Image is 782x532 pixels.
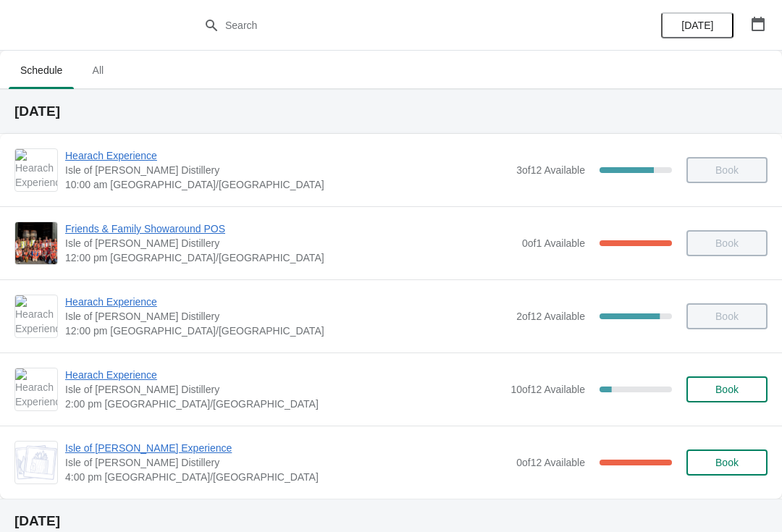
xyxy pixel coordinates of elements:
img: Hearach Experience | Isle of Harris Distillery | 2:00 pm Europe/London [15,368,57,410]
span: Isle of [PERSON_NAME] Distillery [65,382,503,397]
span: Isle of [PERSON_NAME] Distillery [65,236,515,250]
span: 10:00 am [GEOGRAPHIC_DATA]/[GEOGRAPHIC_DATA] [65,177,509,192]
span: Book [715,384,739,395]
span: Book [715,457,739,468]
span: Isle of [PERSON_NAME] Distillery [65,163,509,177]
span: 10 of 12 Available [510,384,585,395]
img: Hearach Experience | Isle of Harris Distillery | 10:00 am Europe/London [15,149,57,191]
button: Book [686,376,768,402]
span: 0 of 1 Available [522,237,585,249]
button: [DATE] [661,12,733,38]
img: Friends & Family Showaround POS | Isle of Harris Distillery | 12:00 pm Europe/London [15,222,57,264]
span: 3 of 12 Available [516,164,585,176]
span: 0 of 12 Available [516,457,585,468]
img: Isle of Harris Gin Experience | Isle of Harris Distillery | 4:00 pm Europe/London [15,445,57,480]
span: Isle of [PERSON_NAME] Experience [65,441,509,455]
span: 2 of 12 Available [516,311,585,322]
button: Book [686,449,768,476]
img: Hearach Experience | Isle of Harris Distillery | 12:00 pm Europe/London [15,295,57,337]
span: Isle of [PERSON_NAME] Distillery [65,455,509,470]
span: Hearach Experience [65,368,503,382]
span: [DATE] [681,20,713,31]
span: 12:00 pm [GEOGRAPHIC_DATA]/[GEOGRAPHIC_DATA] [65,324,509,338]
span: 2:00 pm [GEOGRAPHIC_DATA]/[GEOGRAPHIC_DATA] [65,397,503,411]
span: Isle of [PERSON_NAME] Distillery [65,309,509,324]
span: Hearach Experience [65,148,509,163]
span: 4:00 pm [GEOGRAPHIC_DATA]/[GEOGRAPHIC_DATA] [65,470,509,484]
h2: [DATE] [14,514,768,528]
span: Friends & Family Showaround POS [65,221,515,236]
span: 12:00 pm [GEOGRAPHIC_DATA]/[GEOGRAPHIC_DATA] [65,250,515,265]
span: Hearach Experience [65,295,509,309]
h2: [DATE] [14,104,768,119]
input: Search [224,12,586,38]
span: All [80,57,116,83]
span: Schedule [9,57,74,83]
